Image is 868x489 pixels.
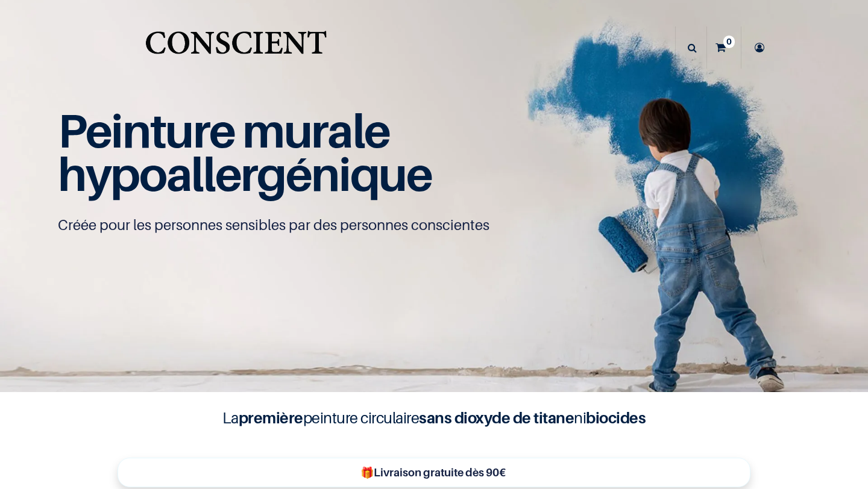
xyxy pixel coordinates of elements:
span: Peinture murale [58,102,390,158]
img: Conscient [143,24,329,72]
b: 🎁Livraison gratuite dès 90€ [360,466,506,479]
sup: 0 [723,36,735,48]
b: sans dioxyde de titane [419,408,574,427]
h4: La peinture circulaire ni [193,406,675,429]
p: Créée pour les personnes sensibles par des personnes conscientes [58,216,810,235]
b: première [239,408,303,427]
span: hypoallergénique [58,146,432,202]
a: 0 [707,26,741,69]
a: Logo of Conscient [143,24,329,72]
b: biocides [586,408,646,427]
